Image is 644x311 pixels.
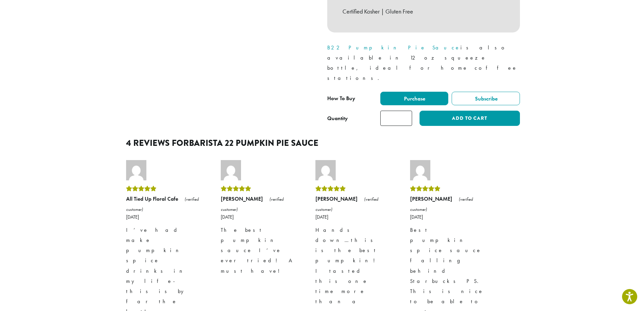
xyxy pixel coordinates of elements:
[327,44,460,51] a: B22 Pumpkin Pie Sauce
[221,195,263,202] strong: [PERSON_NAME]
[327,43,520,83] p: is also available in 12 oz squeeze bottle, ideal for home coffee stations.
[410,184,488,194] div: Rated 5 out of 5
[221,184,299,194] div: Rated 5 out of 5
[327,95,355,102] span: How To Buy
[221,196,284,212] em: (verified customer)
[126,214,204,220] time: [DATE]
[315,184,393,194] div: Rated 5 out of 5
[221,214,299,220] time: [DATE]
[221,225,299,276] p: The best pumpkin sauce I’ve ever tried! A must have!
[403,95,425,102] span: Purchase
[410,214,488,220] time: [DATE]
[474,95,498,102] span: Subscribe
[126,184,204,194] div: Rated 5 out of 5
[315,196,378,212] em: (verified customer)
[420,111,520,126] button: Add to cart
[342,6,505,17] p: Certified Kosher | Gluten Free
[315,214,393,220] time: [DATE]
[189,137,318,149] span: Barista 22 Pumpkin Pie Sauce
[126,196,199,212] em: (verified customer)
[126,138,518,148] h2: 4 reviews for
[327,114,348,123] div: Quantity
[410,195,452,202] strong: [PERSON_NAME]
[380,111,412,126] input: Product quantity
[126,195,178,202] strong: All Tied Up Floral Cafe
[315,195,358,202] strong: [PERSON_NAME]
[410,196,473,212] em: (verified customer)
